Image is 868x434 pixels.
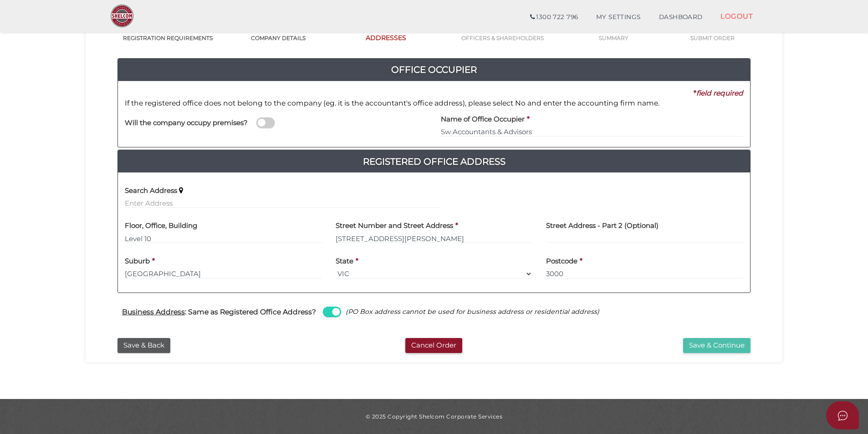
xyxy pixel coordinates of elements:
[546,269,743,279] input: Postcode must be exactly 4 digits
[521,8,587,26] a: 1300 722 796
[696,89,743,97] i: field required
[122,308,316,316] h4: : Same as Registered Office Address?
[117,338,170,353] button: Save & Back
[346,308,599,316] i: (PO Box address cannot be used for business address or residential address)
[125,222,197,230] h4: Floor, Office, Building
[336,222,453,230] h4: Street Number and Street Address
[118,154,750,169] a: Registered Office Address
[683,338,751,353] button: Save & Continue
[118,62,750,77] h4: Office Occupier
[826,401,859,429] button: Open asap
[336,233,533,243] input: Enter Address
[587,8,650,26] a: MY SETTINGS
[336,257,353,265] h4: State
[546,222,659,230] h4: Street Address - Part 2 (Optional)
[125,187,177,195] h4: Search Address
[546,257,577,265] h4: Postcode
[441,116,525,123] h4: Name of Office Occupier
[125,257,150,265] h4: Suburb
[405,338,462,353] button: Cancel Order
[711,7,762,25] a: LOGOUT
[179,187,183,194] i: Keep typing in your address(including suburb) until it appears
[125,198,441,208] input: Enter Address
[125,98,743,108] p: If the registered office does not belong to the company (eg. it is the accountant's office addres...
[650,8,712,26] a: DASHBOARD
[125,119,248,127] h4: Will the company occupy premises?
[122,308,185,316] u: Business Address
[92,413,776,420] div: © 2025 Copyright Shelcom Corporate Services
